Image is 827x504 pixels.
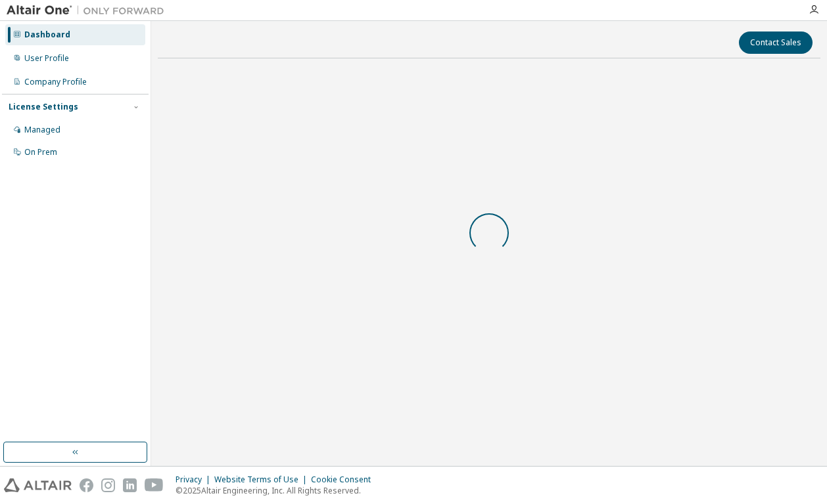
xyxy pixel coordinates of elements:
img: instagram.svg [101,478,115,492]
img: linkedin.svg [123,478,137,492]
div: Dashboard [24,30,70,40]
div: Website Terms of Use [214,474,311,485]
div: On Prem [24,147,57,157]
img: altair_logo.svg [4,478,72,492]
img: Altair One [7,4,171,17]
p: © 2025 Altair Engineering, Inc. All Rights Reserved. [176,485,379,496]
div: License Settings [9,102,78,112]
div: Privacy [176,474,214,485]
div: Managed [24,125,60,135]
img: facebook.svg [80,478,93,492]
button: Contact Sales [739,31,813,54]
img: youtube.svg [145,478,164,492]
div: Company Profile [24,77,87,87]
div: User Profile [24,53,69,64]
div: Cookie Consent [311,474,379,485]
